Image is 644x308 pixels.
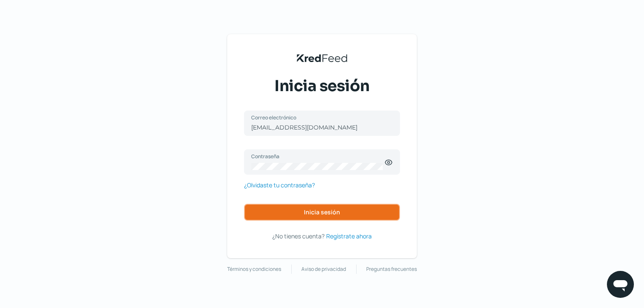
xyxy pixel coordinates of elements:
label: Correo electrónico [251,114,384,121]
a: Regístrate ahora [326,231,372,241]
span: Inicia sesión [304,209,340,215]
label: Contraseña [251,153,384,160]
span: Inicia sesión [274,76,370,97]
a: Aviso de privacidad [301,265,346,274]
img: chatIcon [612,276,629,293]
button: Inicia sesión [244,204,400,221]
a: ¿Olvidaste tu contraseña? [244,180,315,190]
span: ¿No tienes cuenta? [272,232,325,240]
a: Preguntas frecuentes [366,265,417,274]
a: Términos y condiciones [227,265,281,274]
